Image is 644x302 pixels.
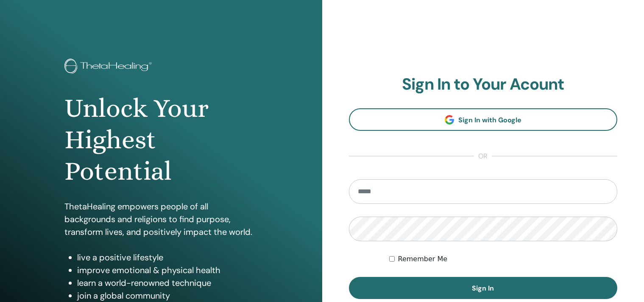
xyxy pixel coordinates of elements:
[64,93,258,187] h1: Unlock Your Highest Potential
[389,254,617,264] div: Keep me authenticated indefinitely or until I manually logout
[349,277,618,299] button: Sign In
[474,151,492,161] span: or
[398,254,448,264] label: Remember Me
[77,264,258,277] li: improve emotional & physical health
[349,108,618,131] a: Sign In with Google
[77,251,258,264] li: live a positive lifestyle
[458,116,521,124] span: Sign In with Google
[349,75,618,94] h2: Sign In to Your Acount
[64,200,258,238] p: ThetaHealing empowers people of all backgrounds and religions to find purpose, transform lives, a...
[472,284,494,293] span: Sign In
[77,277,258,289] li: learn a world-renowned technique
[77,289,258,302] li: join a global community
